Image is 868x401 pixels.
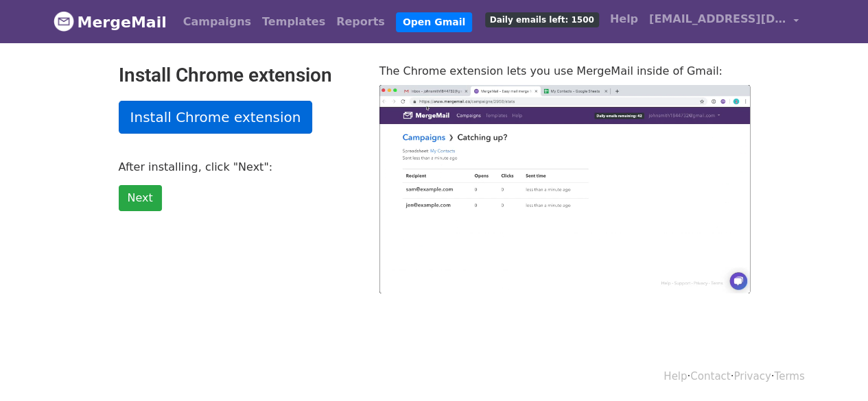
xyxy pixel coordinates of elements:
[331,8,390,36] a: Reports
[119,185,162,211] a: Next
[480,5,605,33] a: Daily emails left: 1500
[774,370,804,382] a: Terms
[664,370,687,382] a: Help
[54,11,74,32] img: MergeMail logo
[485,12,599,27] span: Daily emails left: 1500
[119,160,359,174] p: After installing, click "Next":
[379,64,750,78] p: The Chrome extension lets you use MergeMail inside of Gmail:
[178,8,257,36] a: Campaigns
[649,11,786,27] span: [EMAIL_ADDRESS][DOMAIN_NAME]
[257,8,331,36] a: Templates
[644,5,804,38] a: [EMAIL_ADDRESS][DOMAIN_NAME]
[605,5,644,33] a: Help
[690,370,730,382] a: Contact
[119,64,359,87] h2: Install Chrome extension
[396,12,472,32] a: Open Gmail
[734,370,771,382] a: Privacy
[54,8,167,36] a: MergeMail
[799,335,868,401] iframe: Chat Widget
[119,101,313,134] a: Install Chrome extension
